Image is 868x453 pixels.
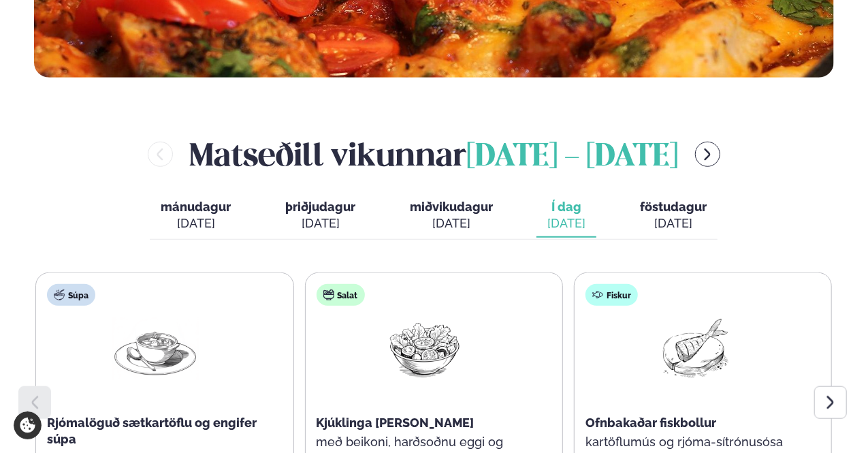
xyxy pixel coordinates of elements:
span: Í dag [547,199,585,215]
img: fish.svg [592,290,603,300]
button: miðvikudagur [DATE] [399,193,504,238]
span: þriðjudagur [285,200,355,214]
div: [DATE] [410,215,493,232]
div: [DATE] [640,215,707,232]
div: Súpa [47,284,95,306]
div: Fiskur [585,284,638,306]
div: [DATE] [547,215,585,232]
h2: Matseðill vikunnar [189,132,679,176]
span: mánudagur [161,200,231,214]
button: mánudagur [DATE] [150,193,242,238]
button: föstudagur [DATE] [629,193,718,238]
div: [DATE] [285,215,355,232]
button: Í dag [DATE] [536,193,596,238]
img: Salad.png [381,317,468,380]
a: Cookie settings [14,411,42,439]
span: Ofnbakaðar fiskbollur [585,416,716,430]
div: [DATE] [161,215,231,232]
img: Fish.png [650,317,737,380]
div: Salat [317,284,365,306]
button: þriðjudagur [DATE] [274,193,366,238]
span: [DATE] - [DATE] [466,142,679,172]
img: Soup.png [112,317,199,380]
span: Kjúklinga [PERSON_NAME] [317,416,475,430]
img: soup.svg [54,290,65,300]
span: föstudagur [640,200,707,214]
button: menu-btn-left [148,142,173,167]
span: miðvikudagur [410,200,493,214]
span: Rjómalöguð sætkartöflu og engifer súpa [47,416,257,446]
button: menu-btn-right [695,142,720,167]
img: salad.svg [323,290,334,300]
